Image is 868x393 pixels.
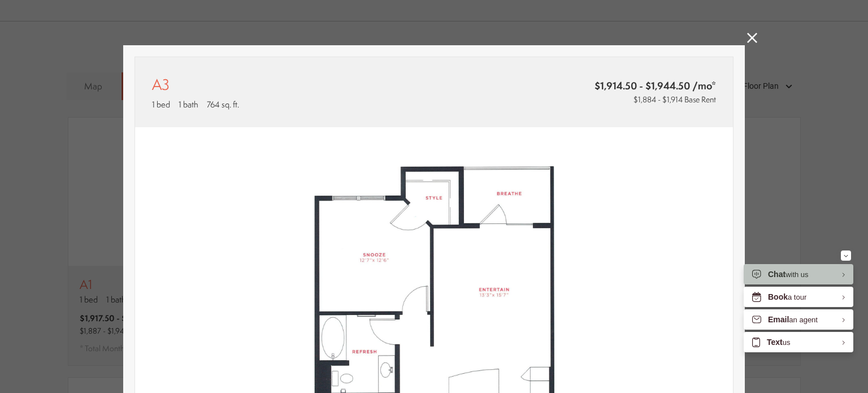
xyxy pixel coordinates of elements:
p: A3 [152,74,170,96]
span: 1 bath [179,98,198,110]
span: $1,884 - $1,914 Base Rent [633,94,716,105]
span: $1,914.50 - $1,944.50 /mo* [504,79,716,93]
span: 1 bed [152,98,170,110]
span: 764 sq. ft. [207,98,239,110]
